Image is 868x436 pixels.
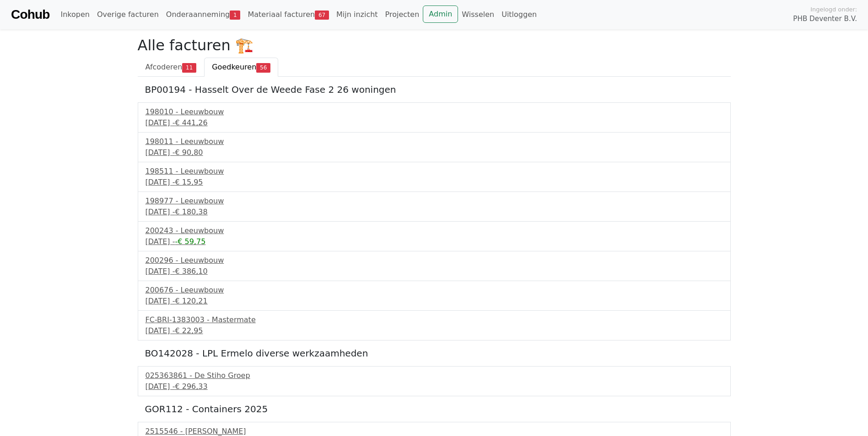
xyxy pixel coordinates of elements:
span: Goedkeuren [212,63,256,71]
div: FC-BRI-1383003 - Mastermate [146,314,723,325]
div: [DATE] - [146,147,723,158]
div: 200296 - Leeuwbouw [146,255,723,266]
span: € 180,38 [175,207,207,216]
div: [DATE] - [146,266,723,277]
div: 198010 - Leeuwbouw [146,106,723,117]
a: Projecten [382,5,423,24]
div: [DATE] - [146,207,723,218]
span: PHB Deventer B.V. [793,14,857,24]
a: FC-BRI-1383003 - Mastermate[DATE] -€ 22,95 [146,314,723,336]
a: 198010 - Leeuwbouw[DATE] -€ 441,26 [146,106,723,128]
a: Inkopen [57,5,93,24]
a: Goedkeuren56 [204,58,278,77]
span: 56 [256,63,270,72]
h5: BP00194 - Hasselt Over de Weede Fase 2 26 woningen [145,84,723,95]
div: 198011 - Leeuwbouw [146,136,723,147]
span: € 120,21 [175,297,207,305]
a: Materiaal facturen67 [244,5,333,24]
a: 025363861 - De Stiho Groep[DATE] -€ 296,33 [146,370,723,392]
span: 1 [230,11,240,20]
div: 198511 - Leeuwbouw [146,166,723,177]
a: Mijn inzicht [333,5,382,24]
a: 200243 - Leeuwbouw[DATE] --€ 59,75 [146,225,723,247]
span: € 15,95 [175,178,203,186]
span: € 386,10 [175,267,207,276]
a: 198011 - Leeuwbouw[DATE] -€ 90,80 [146,136,723,158]
a: Wisselen [458,5,498,24]
a: 200676 - Leeuwbouw[DATE] -€ 120,21 [146,285,723,307]
span: -€ 59,75 [175,237,205,246]
span: € 90,80 [175,148,203,157]
span: € 296,33 [175,382,207,391]
div: [DATE] - [146,296,723,307]
div: [DATE] - [146,236,723,247]
span: € 22,95 [175,326,203,335]
h5: BO142028 - LPL Ermelo diverse werkzaamheden [145,348,723,359]
a: Onderaanneming1 [162,5,244,24]
span: 11 [182,63,196,72]
span: Ingelogd onder: [810,5,857,14]
span: Afcoderen [146,63,183,71]
a: Afcoderen11 [138,58,205,77]
h2: Alle facturen 🏗️ [138,37,731,54]
a: Uitloggen [498,5,540,24]
a: Cohub [11,4,49,26]
div: 198977 - Leeuwbouw [146,196,723,207]
div: 200243 - Leeuwbouw [146,225,723,236]
div: [DATE] - [146,117,723,128]
a: 198511 - Leeuwbouw[DATE] -€ 15,95 [146,166,723,188]
div: [DATE] - [146,325,723,336]
span: € 441,26 [175,118,207,127]
div: 200676 - Leeuwbouw [146,285,723,296]
a: Overige facturen [93,5,162,24]
a: Admin [423,5,458,23]
div: [DATE] - [146,177,723,188]
div: 025363861 - De Stiho Groep [146,370,723,381]
a: 200296 - Leeuwbouw[DATE] -€ 386,10 [146,255,723,277]
div: [DATE] - [146,381,723,392]
h5: GOR112 - Containers 2025 [145,404,723,415]
a: 198977 - Leeuwbouw[DATE] -€ 180,38 [146,196,723,218]
span: 67 [315,11,329,20]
